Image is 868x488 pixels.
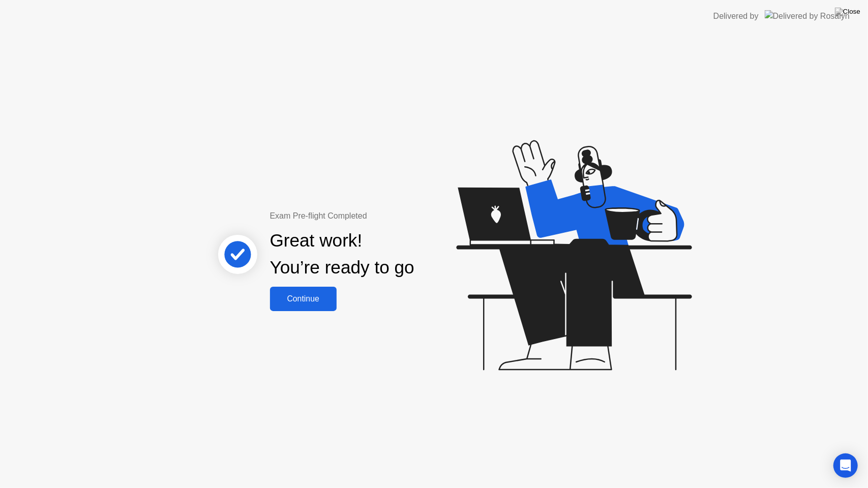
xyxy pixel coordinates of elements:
div: Great work! You’re ready to go [270,227,414,281]
img: Delivered by Rosalyn [765,10,850,22]
button: Continue [270,287,337,311]
img: Close [835,8,860,16]
div: Exam Pre-flight Completed [270,210,480,222]
div: Delivered by [713,10,759,22]
div: Continue [273,294,334,303]
div: Open Intercom Messenger [833,453,858,478]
